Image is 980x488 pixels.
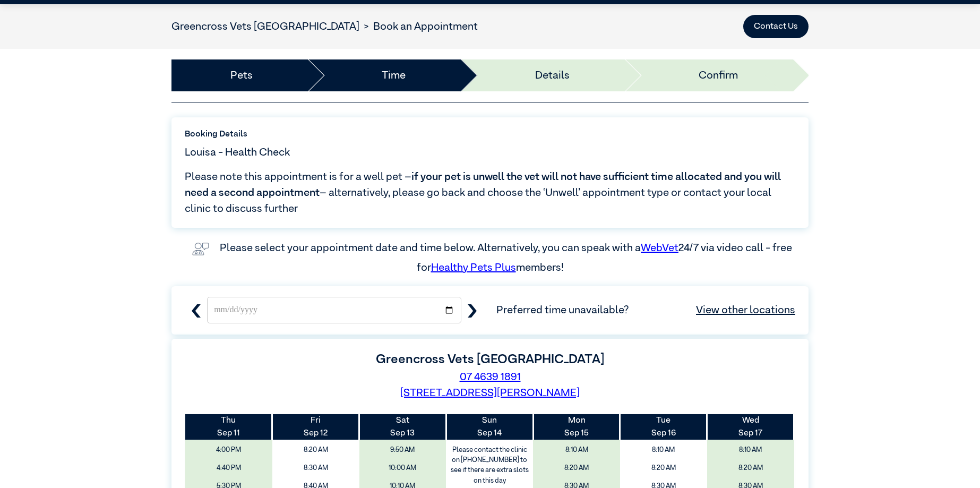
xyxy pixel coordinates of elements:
span: 4:00 PM [189,442,269,458]
a: 07 4639 1891 [460,372,521,382]
span: 8:10 AM [537,442,616,458]
span: 8:20 AM [276,442,356,458]
span: 8:20 AM [537,460,616,476]
span: 8:10 AM [711,442,790,458]
span: Preferred time unavailable? [496,302,795,318]
a: Healthy Pets Plus [431,262,516,273]
th: Sep 14 [446,414,533,440]
nav: breadcrumb [171,19,478,35]
span: 8:10 AM [624,442,703,458]
a: Time [382,67,406,83]
span: 8:20 AM [624,460,703,476]
a: [STREET_ADDRESS][PERSON_NAME] [400,388,580,398]
a: Pets [230,67,253,83]
span: 8:30 AM [276,460,356,476]
a: Greencross Vets [GEOGRAPHIC_DATA] [171,21,359,32]
span: 10:00 AM [363,460,443,476]
th: Sep 12 [272,414,359,440]
a: View other locations [696,302,795,318]
th: Sep 13 [359,414,446,440]
span: 9:50 AM [363,442,443,458]
li: Book an Appointment [359,19,478,35]
span: Please note this appointment is for a well pet – – alternatively, please go back and choose the ‘... [185,169,795,217]
th: Sep 16 [620,414,707,440]
button: Contact Us [743,15,809,38]
th: Sep 15 [533,414,620,440]
th: Sep 11 [185,414,272,440]
span: if your pet is unwell the vet will not have sufficient time allocated and you will need a second ... [185,172,781,198]
span: 4:40 PM [189,460,269,476]
label: Greencross Vets [GEOGRAPHIC_DATA] [376,353,604,366]
span: Louisa - Health Check [185,144,290,160]
th: Sep 17 [707,414,794,440]
label: Please select your appointment date and time below. Alternatively, you can speak with a 24/7 via ... [220,243,794,272]
span: 8:20 AM [711,460,790,476]
img: vet [188,238,213,260]
a: WebVet [641,243,678,253]
label: Booking Details [185,128,795,141]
